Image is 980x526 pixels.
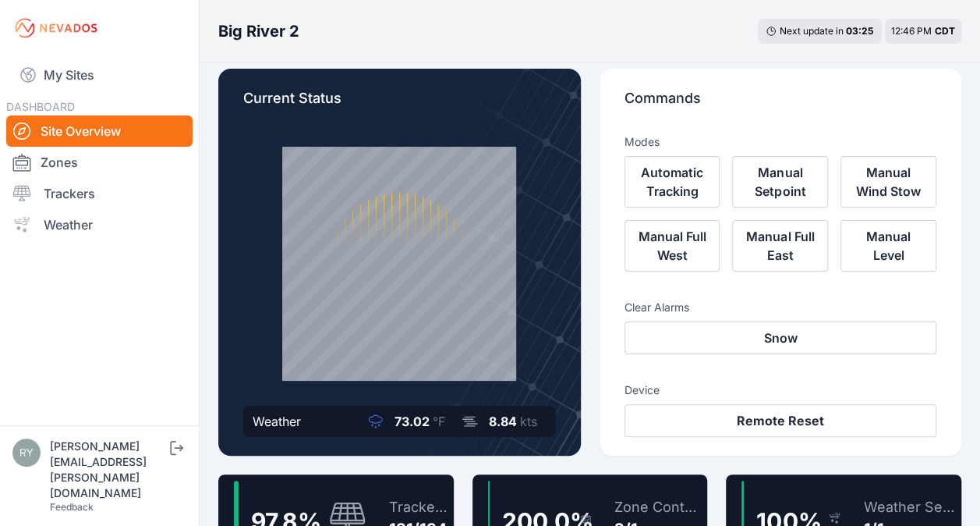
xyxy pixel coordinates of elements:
div: 03 : 25 [846,25,874,37]
button: Snow [624,322,937,354]
a: Trackers [6,178,193,209]
a: Weather [6,209,193,240]
button: Manual Setpoint [732,156,828,208]
span: 73.02 [394,414,430,429]
div: [PERSON_NAME][EMAIL_ADDRESS][PERSON_NAME][DOMAIN_NAME] [50,439,167,501]
button: Automatic Tracking [624,156,720,208]
a: My Sites [6,56,193,94]
nav: Breadcrumb [218,11,299,52]
h3: Clear Alarms [624,300,937,315]
span: 8.84 [489,414,517,429]
button: Manual Level [840,220,936,272]
button: Manual Wind Stow [840,156,936,208]
a: Site Overview [6,116,193,147]
span: Next update in [780,25,844,37]
p: Current Status [243,87,556,122]
h3: Modes [624,134,660,150]
span: kts [520,414,537,429]
a: Feedback [50,501,94,513]
span: DASHBOARD [6,100,75,113]
div: Weather Sensors [864,496,955,518]
button: Manual Full West [624,220,720,272]
div: Weather [253,412,301,431]
h3: Device [624,382,937,398]
span: CDT [935,25,955,37]
img: ryan.sauls@solvenergy.com [12,439,41,467]
p: Commands [624,87,937,122]
h3: Big River 2 [218,20,299,42]
button: Remote Reset [624,404,937,437]
div: Zone Controllers [614,496,701,518]
button: Manual Full East [732,220,828,272]
span: 12:46 PM [891,25,932,37]
div: Trackers [388,496,447,518]
a: Zones [6,147,193,178]
span: °F [433,414,445,429]
img: Nevados [12,16,100,41]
